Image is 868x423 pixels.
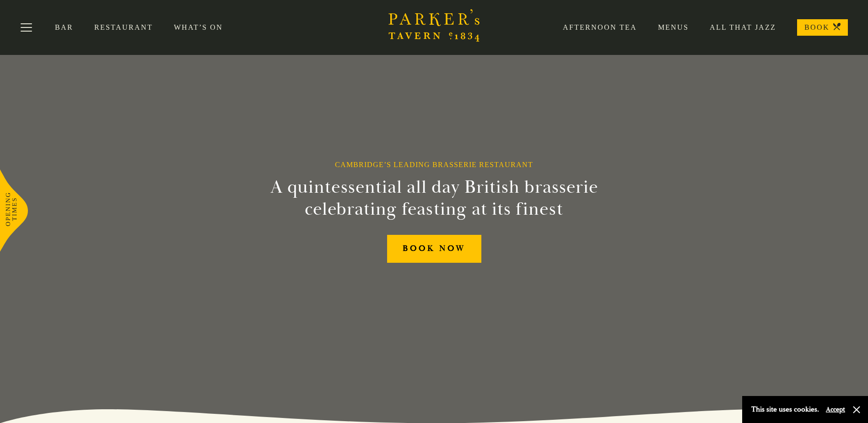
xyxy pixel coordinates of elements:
[852,405,861,414] button: Close and accept
[826,405,845,414] button: Accept
[387,235,481,263] a: BOOK NOW
[751,403,819,416] p: This site uses cookies.
[226,176,643,220] h2: A quintessential all day British brasserie celebrating feasting at its finest
[335,160,533,169] h1: Cambridge’s Leading Brasserie Restaurant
